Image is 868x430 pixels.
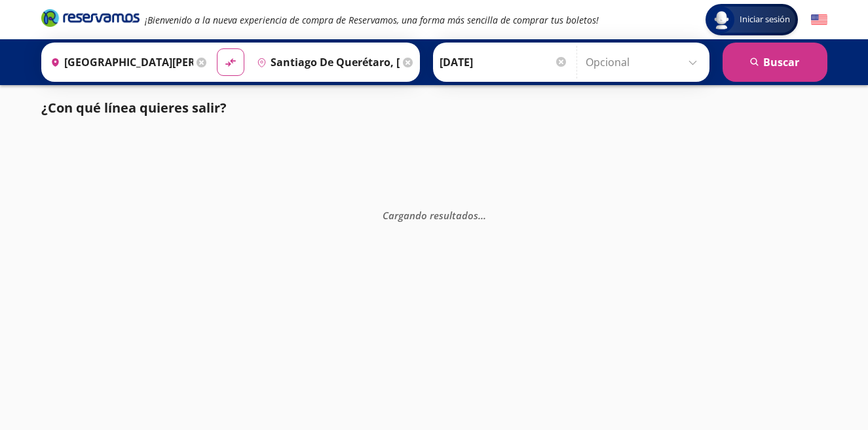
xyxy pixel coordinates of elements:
em: ¡Bienvenido a la nueva experiencia de compra de Reservamos, una forma más sencilla de comprar tus... [145,14,599,26]
input: Opcional [586,46,703,79]
p: ¿Con qué línea quieres salir? [41,98,227,118]
button: English [811,12,827,28]
input: Buscar Destino [252,46,400,79]
i: Brand Logo [41,8,140,27]
a: Brand Logo [41,8,140,31]
span: . [481,208,483,221]
input: Elegir Fecha [440,46,568,79]
button: Buscar [723,43,827,82]
span: Iniciar sesión [734,13,795,26]
span: . [483,208,486,221]
em: Cargando resultados [383,208,486,221]
input: Buscar Origen [45,46,193,79]
span: . [478,208,481,221]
